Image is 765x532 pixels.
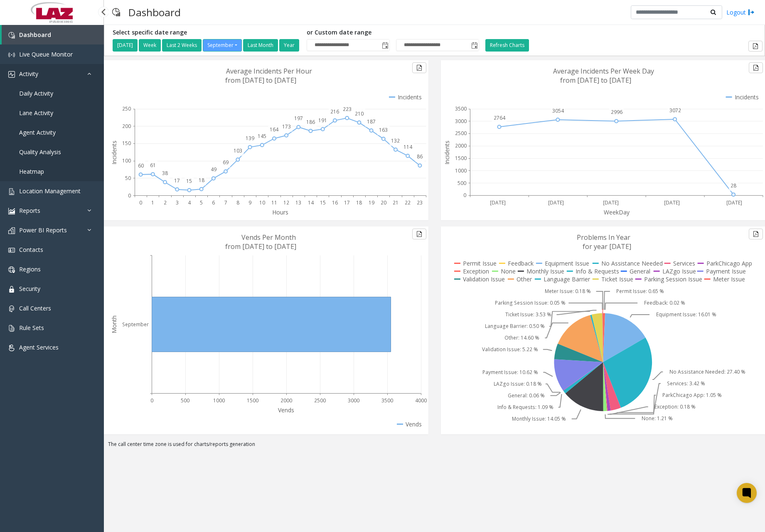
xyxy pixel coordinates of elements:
[494,114,506,121] text: 2764
[19,89,53,97] span: Daily Activity
[8,325,15,332] img: 'icon'
[246,135,254,142] text: 139
[19,148,61,156] span: Quality Analysis
[19,265,41,273] span: Regions
[380,39,389,51] span: Toggle popup
[8,286,15,293] img: 'icon'
[355,110,364,117] text: 210
[458,180,466,187] text: 500
[8,52,15,58] img: 'icon'
[485,39,529,52] button: Refresh Charts
[443,140,451,165] text: Incidents
[482,346,538,353] text: Validation Issue: 5.22 %
[236,199,239,206] text: 8
[19,304,51,312] span: Call Centers
[662,392,722,399] text: ParkChicago App: 1.05 %
[176,199,179,206] text: 3
[125,175,131,182] text: 50
[611,109,622,116] text: 2996
[174,177,180,184] text: 17
[8,345,15,351] img: 'icon'
[560,76,631,85] text: from [DATE] to [DATE]
[455,167,467,174] text: 1000
[104,441,765,452] div: The call center time zone is used for charts/reports generation
[19,246,43,254] span: Contacts
[19,70,38,78] span: Activity
[553,66,654,76] text: Average Incidents Per Week Day
[181,397,189,404] text: 500
[110,315,118,333] text: Month
[248,199,251,206] text: 9
[604,208,630,216] text: WeekDay
[162,39,202,52] button: Last 2 Weeks
[283,199,289,206] text: 12
[19,207,40,214] span: Reports
[19,109,53,117] span: Lane Activity
[667,380,705,387] text: Services: 3.42 %
[113,39,138,52] button: [DATE]
[213,397,225,404] text: 1000
[412,62,426,73] button: Export to pdf
[749,62,763,73] button: Export to pdf
[223,159,229,166] text: 69
[726,8,755,17] a: Logout
[308,199,314,206] text: 14
[122,123,131,130] text: 200
[306,118,315,126] text: 186
[415,397,427,404] text: 4000
[122,157,131,164] text: 100
[19,187,81,195] span: Location Management
[455,118,467,125] text: 3000
[113,29,300,36] h5: Select specific date range
[122,321,149,328] text: September
[162,170,168,177] text: 38
[417,153,423,160] text: 86
[545,288,591,295] text: Meter Issue: 0.18 %
[19,324,44,332] span: Rule Sets
[19,128,56,136] span: Agent Activity
[110,140,118,165] text: Incidents
[495,300,566,307] text: Parking Session Issue: 0.05 %
[403,143,413,150] text: 114
[381,397,393,404] text: 3500
[272,208,288,216] text: Hours
[749,229,763,239] button: Export to pdf
[8,188,15,195] img: 'icon'
[455,155,467,162] text: 1500
[122,105,131,112] text: 250
[259,199,265,206] text: 10
[280,397,292,404] text: 2000
[548,199,564,206] text: [DATE]
[470,39,479,51] span: Toggle popup
[583,242,631,251] text: for year [DATE]
[748,41,763,52] button: Export to pdf
[151,199,154,206] text: 1
[124,2,185,22] h3: Dashboard
[348,397,359,404] text: 3000
[212,199,215,206] text: 6
[19,31,51,39] span: Dashboard
[225,242,296,251] text: from [DATE] to [DATE]
[356,199,362,206] text: 18
[405,199,411,206] text: 22
[379,126,388,133] text: 163
[139,39,161,52] button: Week
[8,71,15,78] img: 'icon'
[150,397,153,404] text: 0
[294,115,303,122] text: 197
[552,107,564,114] text: 3054
[278,406,294,414] text: Vends
[656,311,716,318] text: Equipment Issue: 16.01 %
[241,233,296,242] text: Vends Per Month
[19,343,59,351] span: Agent Services
[455,142,467,149] text: 2000
[664,199,680,206] text: [DATE]
[314,397,326,404] text: 2500
[8,32,15,39] img: 'icon'
[369,199,374,206] text: 19
[271,199,277,206] text: 11
[225,76,296,85] text: from [DATE] to [DATE]
[243,39,278,52] button: Last Month
[412,229,426,239] button: Export to pdf
[616,288,664,295] text: Permit Issue: 0.65 %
